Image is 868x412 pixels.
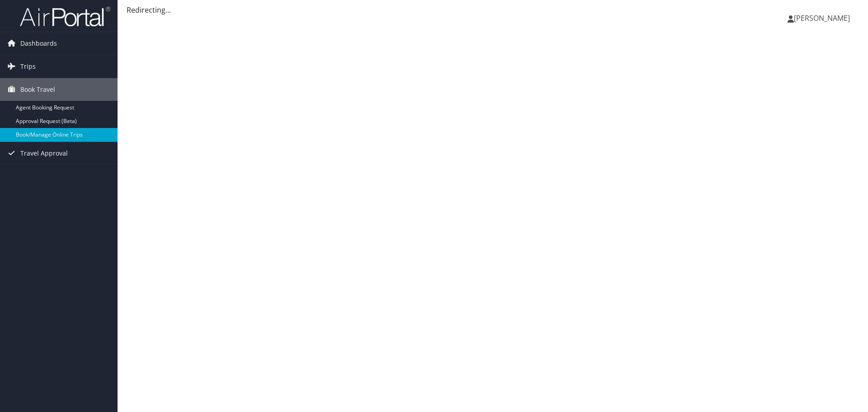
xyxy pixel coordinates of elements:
[788,5,859,32] a: [PERSON_NAME]
[20,142,68,165] span: Travel Approval
[20,55,36,78] span: Trips
[20,6,110,27] img: airportal-logo.png
[794,13,850,23] span: [PERSON_NAME]
[127,5,859,15] div: Redirecting...
[20,78,55,101] span: Book Travel
[20,32,57,55] span: Dashboards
